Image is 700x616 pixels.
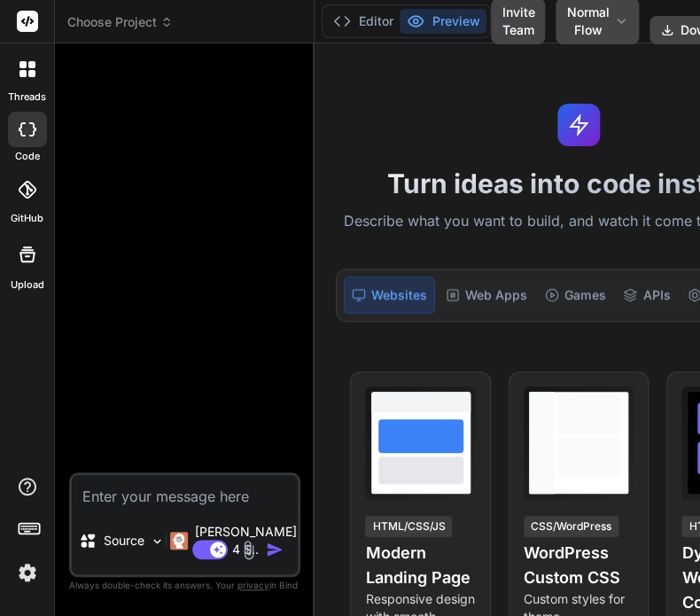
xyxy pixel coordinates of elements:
[439,277,534,314] div: Web Apps
[67,13,173,31] span: Choose Project
[344,277,435,314] div: Websites
[69,577,300,594] p: Always double-check its answers. Your in Bind
[8,90,46,105] label: threads
[566,4,609,39] span: Normal Flow
[365,541,476,590] h4: Modern Landing Page
[150,534,165,549] img: Pick Models
[326,9,400,34] button: Editor
[11,211,43,226] label: GitHub
[538,277,612,314] div: Games
[104,532,144,550] p: Source
[170,532,188,550] img: Claude 4 Sonnet
[524,541,634,590] h4: WordPress Custom CSS
[266,541,284,558] img: icon
[365,516,452,537] div: HTML/CSS/JS
[237,580,269,590] span: privacy
[400,9,486,34] button: Preview
[238,540,259,560] img: attachment
[524,516,618,537] div: CSS/WordPress
[195,523,297,558] p: [PERSON_NAME] 4 S..
[15,149,40,164] label: code
[12,558,43,588] img: settings
[11,277,44,292] label: Upload
[616,277,677,314] div: APIs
